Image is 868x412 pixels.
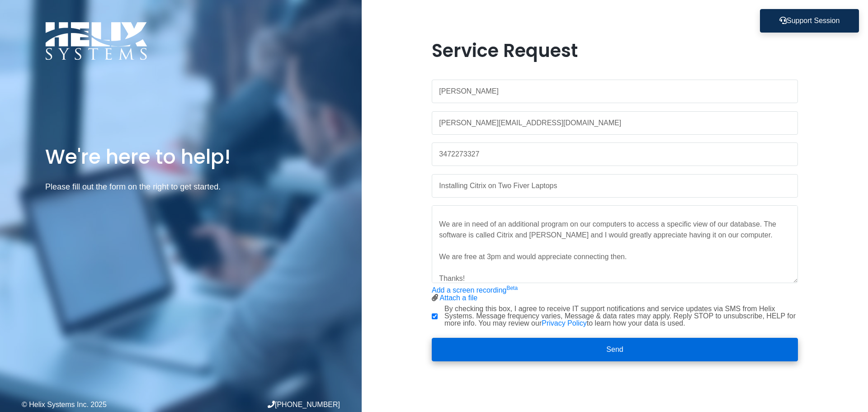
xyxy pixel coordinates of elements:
div: [PHONE_NUMBER] [181,401,340,408]
h1: Service Request [432,40,798,62]
button: Send [432,338,798,361]
sup: Beta [506,285,518,291]
img: Logo [45,22,147,60]
div: © Helix Systems Inc. 2025 [22,401,181,408]
a: Attach a file [440,294,478,302]
input: Phone Number [432,142,798,166]
input: Subject [432,174,798,198]
h1: We're here to help! [45,144,316,170]
input: Name [432,80,798,103]
a: Add a screen recordingBeta [432,286,518,294]
button: Support Session [760,9,859,33]
p: Please fill out the form on the right to get started. [45,180,316,194]
input: Work Email [432,111,798,135]
label: By checking this box, I agree to receive IT support notifications and service updates via SMS fro... [444,305,798,327]
a: Privacy Policy [542,319,587,327]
